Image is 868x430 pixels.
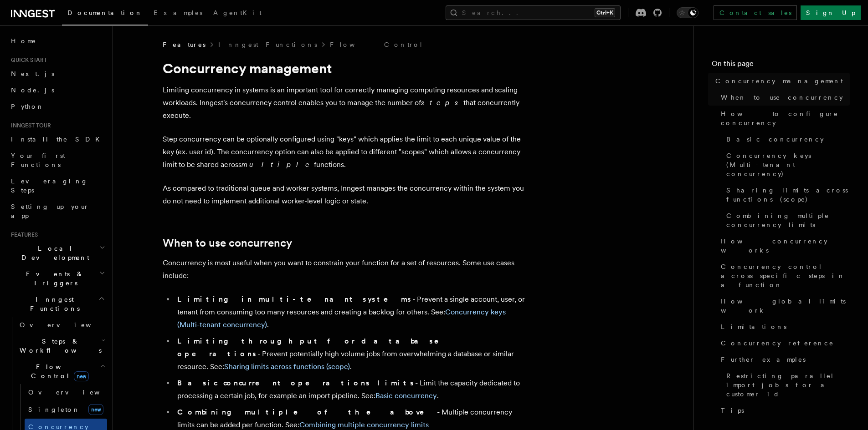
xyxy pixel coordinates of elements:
[7,240,107,266] button: Local Development
[11,103,44,110] span: Python
[7,66,107,82] a: Next.js
[7,269,99,288] span: Events & Triggers
[175,335,527,373] li: - Prevent potentially high volume jobs from overwhelming a database or similar resource. See: .
[726,371,850,399] span: Restricting parallel import jobs for a customer id
[62,3,148,25] a: Documentation
[16,337,102,355] span: Steps & Workflows
[7,33,107,49] a: Home
[175,293,527,331] li: - Prevent a single account, user, or tenant from consuming too many resources and creating a back...
[7,147,107,173] a: Your first Functions
[7,266,107,291] button: Events & Triggers
[177,379,415,387] strong: Basic concurrent operations limits
[7,122,51,129] span: Inngest tour
[11,86,54,94] span: Node.js
[715,76,843,86] span: Concurrency management
[7,82,107,98] a: Node.js
[163,133,527,171] p: Step concurrency can be optionally configured using "keys" which applies the limit to each unique...
[7,291,107,317] button: Inngest Functions
[154,9,202,16] span: Examples
[717,293,850,319] a: How global limits work
[721,237,850,255] span: How concurrency works
[330,40,423,49] a: Flow Control
[7,131,107,147] a: Install the SDK
[208,3,267,25] a: AgentKit
[224,362,350,371] a: Sharing limits across functions (scope)
[7,295,98,313] span: Inngest Functions
[726,186,850,204] span: Sharing limits across functions (scope)
[11,203,89,219] span: Setting up your app
[726,135,824,144] span: Basic concurrency
[74,371,89,381] span: new
[717,258,850,293] a: Concurrency control across specific steps in a function
[11,70,54,77] span: Next.js
[721,406,744,415] span: Tips
[11,152,65,168] span: Your first Functions
[712,58,850,73] h4: On this page
[7,98,107,115] a: Python
[717,402,850,419] a: Tips
[717,351,850,368] a: Further examples
[11,177,88,194] span: Leveraging Steps
[446,5,621,20] button: Search...Ctrl+K
[11,136,105,143] span: Install the SDK
[723,182,850,207] a: Sharing limits across functions (scope)
[7,231,38,238] span: Features
[148,3,208,25] a: Examples
[25,400,107,419] a: Singletonnew
[726,211,850,229] span: Combining multiple concurrency limits
[721,109,850,127] span: How to configure concurrency
[241,160,314,169] em: multiple
[16,333,107,359] button: Steps & Workflows
[163,40,205,49] span: Features
[7,56,47,64] span: Quick start
[163,60,527,76] h1: Concurrency management
[721,355,806,364] span: Further examples
[7,198,107,224] a: Setting up your app
[163,237,292,249] a: When to use concurrency
[717,233,850,258] a: How concurrency works
[717,106,850,131] a: How to configure concurrency
[801,5,861,20] a: Sign Up
[714,5,797,20] a: Contact sales
[421,98,463,107] em: steps
[25,384,107,400] a: Overview
[677,7,699,18] button: Toggle dark mode
[7,244,99,262] span: Local Development
[16,359,107,384] button: Flow Controlnew
[11,36,36,46] span: Home
[177,295,412,304] strong: Limiting in multi-tenant systems
[717,319,850,335] a: Limitations
[163,257,527,282] p: Concurrency is most useful when you want to constrain your function for a set of resources. Some ...
[723,131,850,147] a: Basic concurrency
[723,368,850,402] a: Restricting parallel import jobs for a customer id
[67,9,143,16] span: Documentation
[726,151,850,178] span: Concurrency keys (Multi-tenant concurrency)
[721,262,850,289] span: Concurrency control across specific steps in a function
[723,147,850,182] a: Concurrency keys (Multi-tenant concurrency)
[213,9,262,16] span: AgentKit
[16,362,100,380] span: Flow Control
[712,73,850,89] a: Concurrency management
[375,391,437,400] a: Basic concurrency
[28,389,122,396] span: Overview
[163,182,527,207] p: As compared to traditional queue and worker systems, Inngest manages the concurrency within the s...
[299,420,429,429] a: Combining multiple concurrency limits
[595,8,615,17] kbd: Ctrl+K
[721,297,850,315] span: How global limits work
[163,84,527,122] p: Limiting concurrency in systems is an important tool for correctly managing computing resources a...
[16,317,107,333] a: Overview
[717,89,850,106] a: When to use concurrency
[177,337,452,358] strong: Limiting throughput for database operations
[723,207,850,233] a: Combining multiple concurrency limits
[177,408,437,416] strong: Combining multiple of the above
[88,404,103,415] span: new
[721,93,843,102] span: When to use concurrency
[721,339,834,348] span: Concurrency reference
[218,40,317,49] a: Inngest Functions
[20,321,113,329] span: Overview
[717,335,850,351] a: Concurrency reference
[28,406,80,413] span: Singleton
[175,377,527,402] li: - Limit the capacity dedicated to processing a certain job, for example an import pipeline. See: .
[7,173,107,198] a: Leveraging Steps
[721,322,786,331] span: Limitations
